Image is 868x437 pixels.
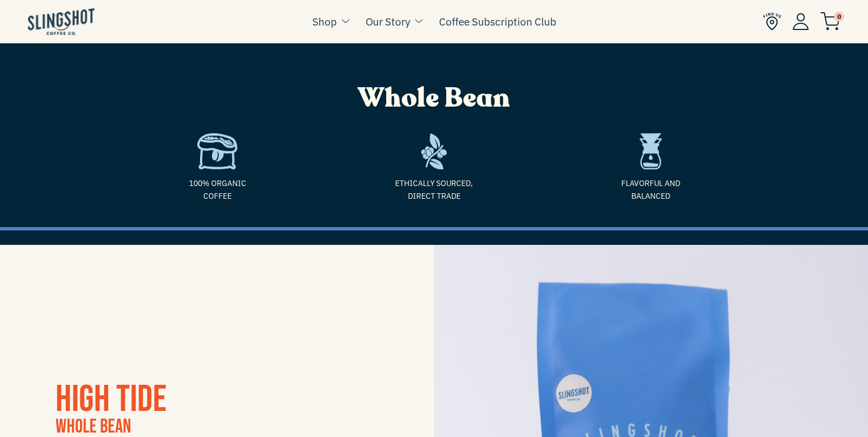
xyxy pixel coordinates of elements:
a: Our Story [366,13,410,30]
span: 0 [834,12,844,22]
img: cart [820,12,840,31]
img: drip-1635975560969.svg [640,133,662,169]
img: Find Us [763,12,781,31]
a: Shop [312,13,337,30]
span: Flavorful and Balanced [551,177,751,202]
img: frame-1635784469962.svg [421,133,447,169]
a: High Tide [56,377,167,422]
span: Ethically Sourced, Direct Trade [334,177,534,202]
a: Coffee Subscription Club [439,13,556,30]
img: coffee-1635975492010.svg [197,133,237,169]
span: 100% Organic Coffee [117,177,317,202]
img: Account [792,13,809,30]
a: 0 [820,14,840,28]
span: Whole Bean [358,80,510,116]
